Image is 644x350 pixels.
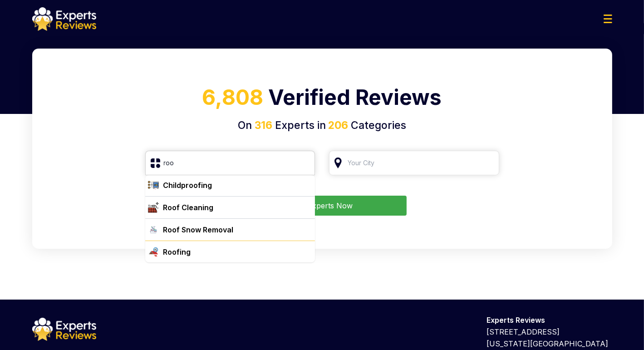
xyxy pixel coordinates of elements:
img: category icon [148,202,159,213]
p: [US_STATE][GEOGRAPHIC_DATA] [487,338,612,350]
img: category icon [148,246,159,257]
p: [STREET_ADDRESS] [487,326,612,338]
span: 6,808 [202,84,264,110]
button: Find Experts Now [237,196,407,216]
div: Roof Snow Removal [163,224,234,235]
img: Menu Icon [604,15,612,23]
p: Experts Reviews [487,314,612,326]
img: logo [32,318,96,341]
div: Roof Cleaning [163,202,214,213]
input: Your City [329,151,499,175]
div: Roofing [163,246,191,257]
h4: On Experts in Categories [43,118,601,133]
div: Childproofing [163,180,212,191]
span: 316 [255,119,272,132]
img: category icon [148,180,159,191]
img: logo [32,7,96,31]
h1: Verified Reviews [43,82,601,118]
img: category icon [148,224,159,235]
span: 206 [326,119,348,132]
input: Search Category [145,151,315,175]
